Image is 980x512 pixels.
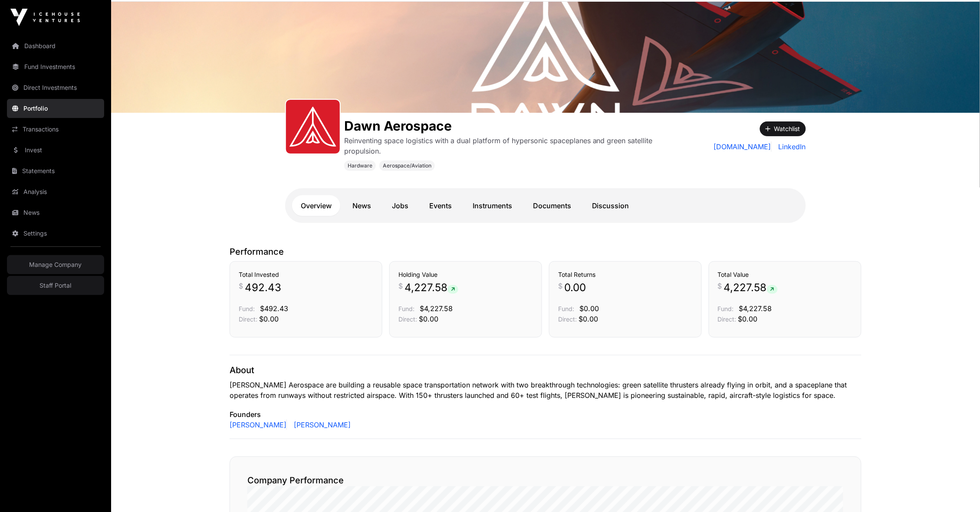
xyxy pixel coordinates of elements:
span: Aerospace/Aviation [383,162,431,169]
a: News [344,195,380,216]
span: Direct: [239,315,257,323]
img: Icehouse Ventures Logo [10,9,80,26]
span: $ [239,281,243,291]
h3: Total Returns [558,270,693,279]
p: Performance [230,246,862,258]
a: Settings [7,224,104,243]
p: About [230,364,862,376]
h3: Total Invested [239,270,373,279]
img: Dawn-Icon.svg [289,103,336,150]
p: Founders [230,409,862,420]
span: Direct: [718,315,737,323]
span: $4,227.58 [739,304,772,313]
span: $4,227.58 [420,304,453,313]
a: Staff Portal [7,276,104,295]
h1: Dawn Aerospace [344,118,676,134]
iframe: Chat Widget [937,470,980,512]
span: $0.00 [259,315,279,323]
p: Reinventing space logistics with a dual platform of hypersonic spaceplanes and green satellite pr... [344,135,676,156]
a: LinkedIn [775,141,806,152]
a: [PERSON_NAME] [290,420,351,430]
a: Direct Investments [7,78,104,97]
button: Watchlist [760,121,806,136]
h2: Company Performance [247,474,844,486]
a: Documents [524,195,580,216]
a: News [7,203,104,222]
a: Invest [7,141,104,160]
span: $ [558,281,562,291]
span: $ [718,281,722,291]
span: 0.00 [564,281,586,295]
span: Fund: [239,305,255,312]
span: Hardware [348,162,372,169]
span: $0.00 [579,304,599,313]
a: [PERSON_NAME] [230,420,287,430]
span: $492.43 [260,304,288,313]
span: 4,227.58 [404,281,458,295]
span: 4,227.58 [724,281,778,295]
span: $0.00 [579,315,598,323]
a: Instruments [464,195,521,216]
a: Fund Investments [7,57,104,76]
h3: Holding Value [398,270,533,279]
a: Discussion [583,195,638,216]
a: Dashboard [7,36,104,56]
span: Fund: [718,305,734,312]
p: [PERSON_NAME] Aerospace are building a reusable space transportation network with two breakthroug... [230,380,862,400]
img: Dawn Aerospace [111,2,980,113]
a: Events [421,195,460,216]
span: $ [398,281,403,291]
a: [DOMAIN_NAME] [714,141,772,152]
h3: Total Value [718,270,852,279]
a: Manage Company [7,255,104,274]
a: Jobs [383,195,417,216]
a: Portfolio [7,99,104,118]
a: Overview [292,195,340,216]
span: $0.00 [419,315,438,323]
a: Transactions [7,120,104,139]
a: Statements [7,161,104,181]
span: Direct: [558,315,577,323]
span: 492.43 [245,281,281,295]
span: Fund: [558,305,574,312]
span: $0.00 [738,315,758,323]
a: Analysis [7,182,104,201]
span: Direct: [398,315,417,323]
nav: Tabs [292,195,799,216]
span: Fund: [398,305,414,312]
